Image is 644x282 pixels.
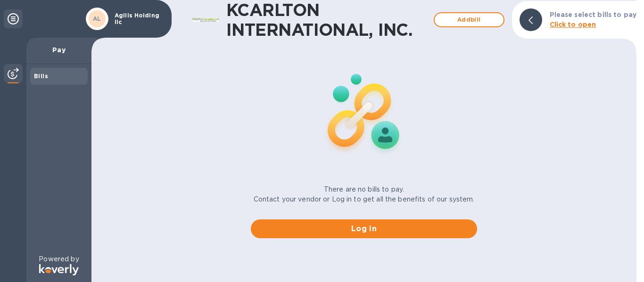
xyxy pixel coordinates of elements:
[115,12,162,25] p: Agilis Holding llc
[550,21,596,28] b: Click to open
[34,73,48,80] b: Bills
[434,12,504,27] button: Addbill
[251,219,477,238] button: Log in
[39,254,79,264] p: Powered by
[34,45,84,55] p: Pay
[254,185,475,204] p: There are no bills to pay. Contact your vendor or Log in to get all the benefits of our system.
[258,223,470,234] span: Log in
[442,14,496,25] span: Add bill
[550,11,636,18] b: Please select bills to pay
[93,15,101,22] b: AL
[39,264,79,275] img: Logo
